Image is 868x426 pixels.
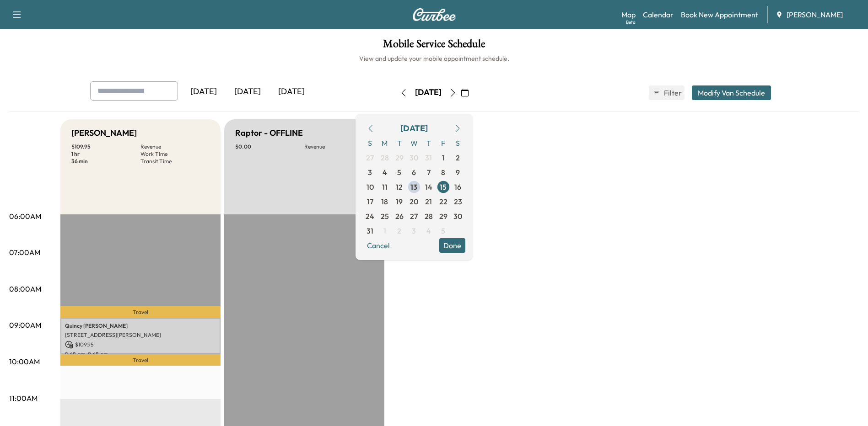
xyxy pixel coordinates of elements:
span: 7 [427,167,431,178]
span: 15 [440,181,447,192]
p: 11:00AM [9,393,38,404]
p: 07:00AM [9,247,40,258]
span: 26 [395,211,404,222]
span: 22 [439,196,447,207]
div: [DATE] [400,122,428,135]
span: 29 [439,211,447,222]
p: Travel [60,306,221,317]
p: 1 hr [71,150,140,158]
span: 5 [441,225,445,236]
p: 8:48 am - 9:48 am [65,351,216,358]
span: S [363,136,377,150]
a: MapBeta [621,9,636,20]
h6: View and update your mobile appointment schedule. [9,54,859,63]
p: $ 109.95 [65,341,216,349]
span: 14 [425,181,432,192]
span: W [407,136,421,150]
span: 30 [453,211,462,222]
span: 19 [396,196,403,207]
p: 09:00AM [9,319,41,330]
div: Beta [626,19,636,26]
button: Cancel [363,238,394,253]
span: 27 [366,152,374,163]
span: 27 [410,211,418,222]
p: 36 min [71,158,140,165]
span: 9 [456,167,460,178]
span: 17 [367,196,373,207]
span: 1 [383,225,386,236]
span: 3 [368,167,372,178]
span: 24 [366,211,374,222]
p: 10:00AM [9,356,40,367]
p: Revenue [140,143,210,150]
p: $ 109.95 [71,143,140,150]
span: 3 [412,225,416,236]
span: 2 [397,225,401,236]
span: S [451,136,465,150]
h1: Mobile Service Schedule [9,38,859,54]
span: 12 [396,181,403,192]
div: [DATE] [182,81,226,102]
span: F [436,136,451,150]
span: 4 [426,225,431,236]
span: 21 [425,196,432,207]
div: [DATE] [270,81,313,102]
span: 28 [425,211,433,222]
p: 06:00AM [9,211,41,222]
span: 11 [382,181,388,192]
span: 20 [410,196,418,207]
span: 29 [395,152,404,163]
span: T [392,136,407,150]
p: 08:00AM [9,283,41,294]
span: 13 [410,181,417,192]
h5: [PERSON_NAME] [71,127,137,139]
button: Modify Van Schedule [692,85,771,100]
span: 4 [383,167,387,178]
span: 1 [442,152,445,163]
button: Done [439,238,465,253]
div: [DATE] [415,87,442,98]
p: Quincy [PERSON_NAME] [65,322,216,330]
span: 10 [367,181,374,192]
span: Filter [664,87,680,98]
p: Transit Time [140,158,210,165]
span: 30 [410,152,418,163]
img: Curbee Logo [412,8,456,21]
div: [DATE] [226,81,270,102]
span: 28 [381,152,389,163]
p: $ 0.00 [235,143,304,150]
a: Calendar [643,9,674,20]
span: [PERSON_NAME] [787,9,843,20]
h5: Raptor - OFFLINE [235,127,303,139]
span: 23 [454,196,462,207]
span: 16 [454,181,461,192]
span: M [377,136,392,150]
span: 2 [456,152,460,163]
span: 6 [412,167,416,178]
span: 5 [397,167,401,178]
span: 18 [381,196,388,207]
a: Book New Appointment [681,9,758,20]
span: 31 [367,225,373,236]
span: 25 [381,211,389,222]
p: Revenue [304,143,373,150]
span: 8 [441,167,445,178]
p: [STREET_ADDRESS][PERSON_NAME] [65,331,216,339]
button: Filter [649,85,685,100]
span: 31 [425,152,432,163]
span: T [421,136,436,150]
p: Travel [60,354,221,365]
p: Work Time [140,150,210,158]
